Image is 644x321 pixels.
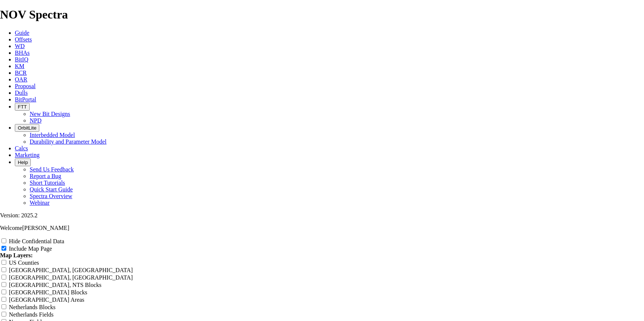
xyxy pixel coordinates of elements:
[30,166,74,173] a: Send Us Feedback
[9,311,53,318] label: Netherlands Fields
[22,225,69,231] span: [PERSON_NAME]
[15,145,28,151] a: Calcs
[9,274,133,281] label: [GEOGRAPHIC_DATA], [GEOGRAPHIC_DATA]
[15,30,29,36] a: Guide
[9,297,84,303] label: [GEOGRAPHIC_DATA] Areas
[18,104,27,110] span: FTT
[18,125,36,131] span: OrbitLite
[30,186,73,193] a: Quick Start Guide
[15,50,30,56] a: BHAs
[15,90,28,96] a: Dulls
[9,245,52,252] label: Include Map Page
[30,193,72,199] a: Spectra Overview
[30,132,75,138] a: Interbedded Model
[9,304,56,310] label: Netherlands Blocks
[15,36,32,43] a: Offsets
[15,124,39,132] button: OrbitLite
[9,260,39,266] label: US Counties
[30,117,42,124] a: NPD
[15,96,36,103] a: BitPortal
[30,111,70,117] a: New Bit Designs
[15,76,27,83] a: OAR
[15,103,30,111] button: FTT
[9,267,133,273] label: [GEOGRAPHIC_DATA], [GEOGRAPHIC_DATA]
[9,238,64,244] label: Hide Confidential Data
[9,289,87,295] label: [GEOGRAPHIC_DATA] Blocks
[18,160,28,165] span: Help
[15,158,31,166] button: Help
[30,173,61,179] a: Report a Bug
[15,70,27,76] a: BCR
[15,43,25,49] a: WD
[15,83,36,89] a: Proposal
[30,180,65,186] a: Short Tutorials
[15,152,40,158] a: Marketing
[15,56,28,63] a: BitIQ
[30,200,50,206] a: Webinar
[9,282,102,288] label: [GEOGRAPHIC_DATA], NTS Blocks
[30,138,107,145] a: Durability and Parameter Model
[15,63,24,69] a: KM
